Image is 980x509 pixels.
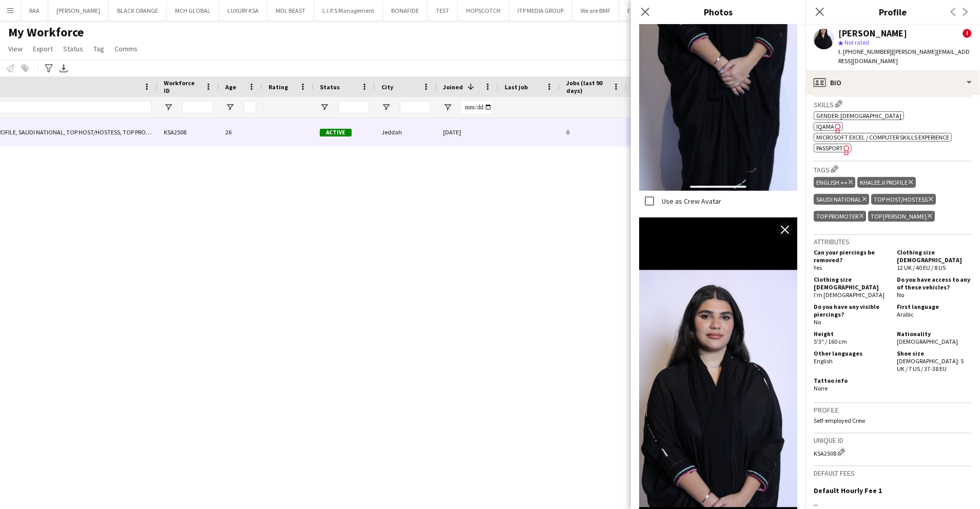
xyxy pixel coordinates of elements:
[814,318,821,326] span: No
[443,103,452,112] button: Open Filter Menu
[660,197,721,206] label: Use as Crew Avatar
[627,118,832,146] div: [PERSON_NAME][EMAIL_ADDRESS][DOMAIN_NAME]
[509,1,572,21] button: ITP MEDIA GROUP
[114,44,138,53] span: Comms
[8,44,23,53] span: View
[805,70,980,95] div: Bio
[381,103,391,112] button: Open Filter Menu
[244,101,256,113] input: Age Filter Input
[868,211,934,222] div: TOP [PERSON_NAME]
[560,118,627,146] div: 0
[619,1,664,21] button: EVENTBOX
[437,118,498,146] div: [DATE]
[814,99,972,109] h3: Skills
[816,133,949,141] span: Microsoft Excel / Computer skills experience
[814,276,889,291] h5: Clothing size [DEMOGRAPHIC_DATA]
[897,349,972,357] h5: Shoe size
[381,83,393,91] span: City
[814,500,972,509] div: --
[458,1,509,21] button: HOPSCOTCH
[383,1,428,21] button: BONAFIDE
[225,103,235,112] button: Open Filter Menu
[505,83,528,91] span: Last job
[838,29,907,38] div: [PERSON_NAME]
[167,1,219,21] button: MCH GLOBAL
[814,164,972,174] h3: Tags
[897,310,914,318] span: Arabic
[462,101,492,113] input: Joined Filter Input
[320,129,352,136] span: Active
[428,1,458,21] button: TEST
[631,5,805,18] h3: Photos
[320,103,329,112] button: Open Filter Menu
[164,79,201,94] span: Workforce ID
[814,486,882,495] h3: Default Hourly Fee 1
[897,264,946,271] span: 12 UK / 40 EU / 8 US
[897,248,972,264] h5: Clothing size [DEMOGRAPHIC_DATA]
[48,1,109,21] button: [PERSON_NAME]
[814,405,972,415] h3: Profile
[805,5,980,18] h3: Profile
[814,237,972,246] h3: Attributes
[897,357,964,373] span: [DEMOGRAPHIC_DATA]: 5 UK / 7 US / 37-38 EU
[871,194,935,205] div: TOP HOST/HOSTESS
[814,384,828,392] span: None
[267,1,314,21] button: MDL BEAST
[814,248,889,264] h5: Can your piercings be removed?
[814,417,972,424] p: Self-employed Crew
[182,101,213,113] input: Workforce ID Filter Input
[63,44,83,53] span: Status
[897,276,972,291] h5: Do you have access to any of these vehicles?
[814,177,855,188] div: ENGLISH ++
[897,330,972,338] h5: Nationality
[814,211,866,222] div: TOP PROMOTER
[963,29,972,38] span: !
[838,48,892,55] span: t. [PHONE_NUMBER]
[897,303,972,310] h5: First language
[816,144,843,152] span: Passport
[268,83,288,91] span: Rating
[57,62,70,74] app-action-btn: Export XLSX
[400,101,431,113] input: City Filter Input
[320,83,340,91] span: Status
[814,357,833,365] span: English
[109,1,167,21] button: BLACK ORANGE
[814,349,889,357] h5: Other languages
[814,436,972,445] h3: Unique ID
[4,42,27,55] a: View
[21,1,48,21] button: RAA
[814,291,885,299] span: I'm [DEMOGRAPHIC_DATA]
[844,38,869,46] span: Not rated
[89,42,108,55] a: Tag
[814,468,972,478] h3: Default fees
[838,48,970,65] span: | [PERSON_NAME][EMAIL_ADDRESS][DOMAIN_NAME]
[219,1,267,21] button: LUXURY KSA
[816,123,834,130] span: IQAMA
[566,79,608,94] span: Jobs (last 90 days)
[443,83,463,91] span: Joined
[29,42,57,55] a: Export
[375,118,437,146] div: Jeddah
[897,338,958,345] span: [DEMOGRAPHIC_DATA]
[814,194,869,205] div: SAUDI NATIONAL
[59,42,87,55] a: Status
[816,112,901,120] span: Gender: [DEMOGRAPHIC_DATA]
[314,1,383,21] button: L.I.P.S Management
[814,303,889,318] h5: Do you have any visible piercings?
[33,44,53,53] span: Export
[8,25,84,40] span: My Workforce
[219,118,262,146] div: 26
[338,101,369,113] input: Status Filter Input
[93,44,104,53] span: Tag
[225,83,236,91] span: Age
[110,42,142,55] a: Comms
[897,291,904,299] span: No
[814,447,972,457] div: KSA2508
[814,377,889,384] h5: Tattoo info
[814,330,889,338] h5: Height
[164,103,173,112] button: Open Filter Menu
[814,338,847,345] span: 5'3" / 160 cm
[814,264,822,271] span: Yes
[857,177,915,188] div: KHALEEJI PROFILE
[43,62,55,74] app-action-btn: Advanced filters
